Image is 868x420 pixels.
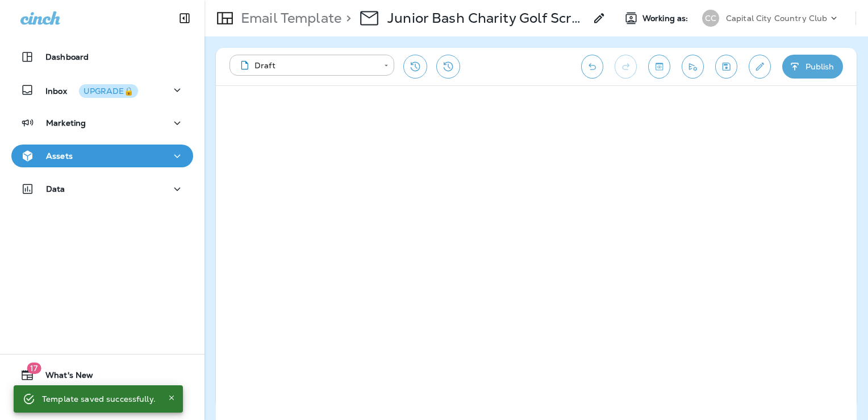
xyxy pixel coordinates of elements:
[46,184,65,193] p: Data
[45,52,89,61] p: Dashboard
[46,151,73,160] p: Assets
[27,363,41,374] span: 17
[42,389,156,409] div: Template saved successfully.
[11,112,193,134] button: Marketing
[11,391,193,414] button: Support
[169,7,201,30] button: Collapse Sidebar
[237,60,376,71] div: Draft
[45,84,138,96] p: Inbox
[11,46,193,68] button: Dashboard
[79,84,138,98] button: UPGRADE🔒
[11,79,193,101] button: InboxUPGRADE🔒
[236,10,341,27] p: Email Template
[165,391,178,405] button: Close
[642,14,691,23] span: Working as:
[11,145,193,167] button: Assets
[715,55,737,79] button: Save
[387,10,586,27] p: Junior Bash Charity Golf Scramble 2025 - 10/9
[11,178,193,200] button: Data
[581,55,603,79] button: Undo
[682,55,704,79] button: Send test email
[782,55,843,79] button: Publish
[702,10,719,27] div: CC
[34,370,93,384] span: What's New
[403,55,427,79] button: Restore from previous version
[436,55,460,79] button: View Changelog
[11,364,193,386] button: 17What's New
[46,118,86,127] p: Marketing
[726,14,828,23] p: Capital City Country Club
[341,10,351,27] p: >
[84,87,133,95] div: UPGRADE🔒
[648,55,670,79] button: Toggle preview
[749,55,771,79] button: Edit details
